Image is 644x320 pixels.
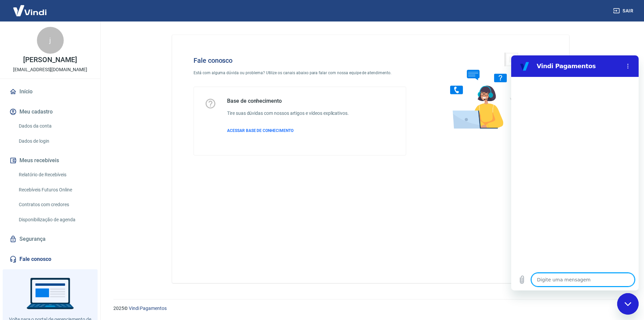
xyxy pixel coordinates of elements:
button: Meu cadastro [8,104,92,119]
iframe: Janela de mensagens [511,55,639,290]
button: Sair [612,5,636,17]
iframe: Botão para abrir a janela de mensagens, conversa em andamento [617,293,639,315]
a: Fale conosco [8,252,92,267]
p: [PERSON_NAME] [23,56,77,63]
a: Recebíveis Futuros Online [16,183,92,197]
span: ACESSAR BASE DE CONHECIMENTO [227,128,293,133]
a: Dados de login [16,134,92,148]
a: Segurança [8,232,92,246]
img: Fale conosco [437,46,539,135]
button: Meus recebíveis [8,153,92,168]
h6: Tire suas dúvidas com nossos artigos e vídeos explicativos. [227,110,349,117]
h4: Fale conosco [194,56,406,64]
a: Relatório de Recebíveis [16,168,92,182]
img: Vindi [8,0,52,21]
div: j [37,27,64,54]
a: Disponibilização de agenda [16,213,92,227]
a: Contratos com credores [16,198,92,212]
a: ACESSAR BASE DE CONHECIMENTO [227,128,349,134]
a: Início [8,84,92,99]
a: Vindi Pagamentos [129,306,167,311]
p: 2025 © [113,305,628,312]
a: Dados da conta [16,119,92,133]
p: Está com alguma dúvida ou problema? Utilize os canais abaixo para falar com nossa equipe de atend... [194,70,406,76]
h5: Base de conhecimento [227,98,349,104]
p: [EMAIL_ADDRESS][DOMAIN_NAME] [13,66,87,73]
